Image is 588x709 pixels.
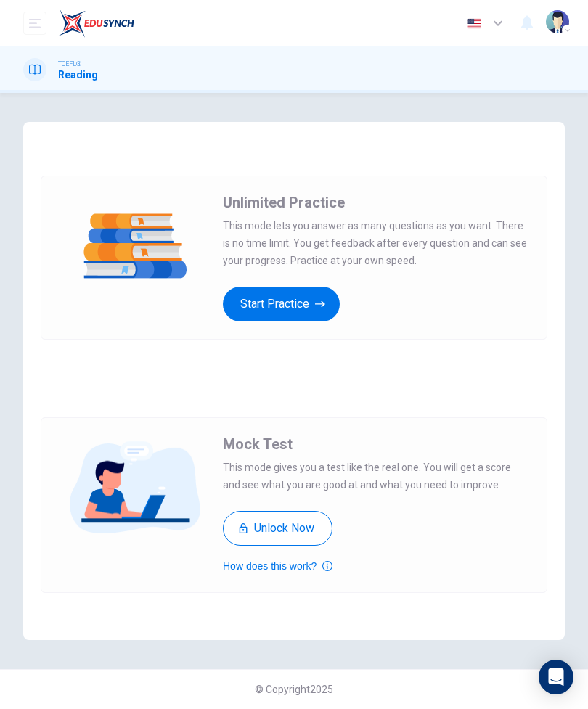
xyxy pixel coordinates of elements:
[546,10,569,33] img: Profile picture
[255,684,333,695] span: © Copyright 2025
[58,69,98,81] h1: Reading
[223,435,293,453] span: Mock Test
[223,459,529,493] span: This mode gives you a test like the real one. You will get a score and see what you are good at a...
[223,557,332,575] button: How does this work?
[223,287,340,321] button: Start Practice
[223,217,529,269] span: This mode lets you answer as many questions as you want. There is no time limit. You get feedback...
[465,18,483,29] img: en
[23,12,46,35] button: open mobile menu
[539,660,573,694] div: Open Intercom Messenger
[58,59,81,69] span: TOEFL®
[223,511,332,546] button: Unlock Now
[58,9,134,38] img: EduSynch logo
[223,194,345,211] span: Unlimited Practice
